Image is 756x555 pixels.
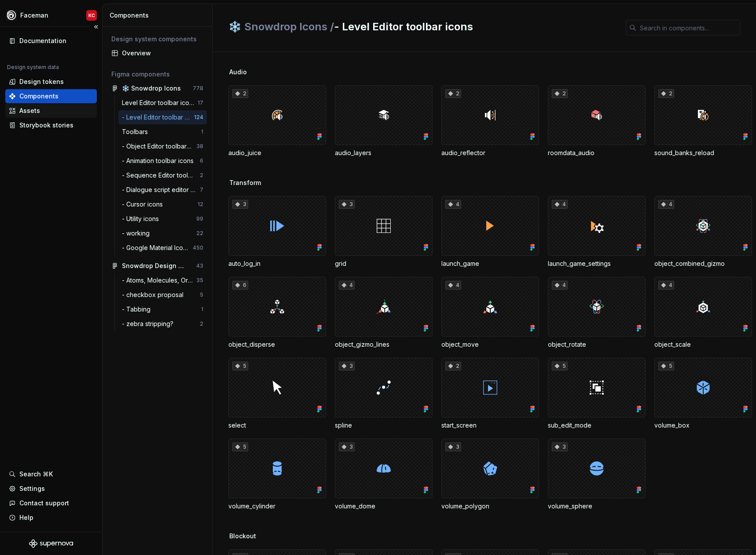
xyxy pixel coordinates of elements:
[118,273,207,287] a: - Atoms, Molecules, Organisms35
[122,305,154,314] div: - Tabbing
[118,226,207,240] a: - working22
[200,172,203,179] div: 2
[118,302,207,316] a: - Tabbing1
[335,85,433,157] div: audio_layers
[548,421,646,430] div: sub_edit_mode
[5,75,97,89] a: Design tokens
[445,362,461,370] div: 2
[122,98,198,107] div: Level Editor toolbar icons
[90,21,102,33] button: Collapse sidebar
[445,443,461,451] div: 3
[19,470,53,479] div: Search ⌘K
[194,114,203,121] div: 124
[108,46,207,60] a: Overview
[548,277,646,349] div: 4object_rotate
[200,320,203,327] div: 2
[200,157,203,164] div: 6
[118,168,207,182] a: - Sequence Editor toolbar icons2
[441,340,539,349] div: object_move
[118,110,207,124] a: - Level Editor toolbar icons124
[228,20,334,33] span: ❄️ Snowdrop Icons /
[19,513,33,522] div: Help
[6,10,17,21] img: 87d06435-c97f-426c-aa5d-5eb8acd3d8b3.png
[232,362,248,370] div: 5
[548,340,646,349] div: object_rotate
[548,502,646,511] div: volume_sphere
[122,243,193,252] div: - Google Material Icons (Icon Browser)
[552,443,568,451] div: 3
[335,340,433,349] div: object_gizmo_lines
[122,142,196,151] div: - Object Editor toolbar icons
[19,106,40,115] div: Assets
[654,421,752,430] div: volume_box
[229,532,256,540] span: Blockout
[552,362,568,370] div: 5
[118,241,207,255] a: - Google Material Icons (Icon Browser)450
[335,149,433,157] div: audio_layers
[19,499,69,508] div: Contact support
[5,467,97,481] button: Search ⌘K
[658,200,674,209] div: 4
[19,121,73,130] div: Storybook stories
[193,244,203,251] div: 450
[88,12,95,19] div: KC
[441,259,539,268] div: launch_game
[122,156,197,165] div: - Animation toolbar icons
[196,143,203,150] div: 38
[339,281,355,290] div: 4
[441,439,539,511] div: 3volume_polygon
[228,277,326,349] div: 6object_disperse
[445,89,461,98] div: 2
[122,127,151,136] div: Toolbars
[335,259,433,268] div: grid
[228,439,326,511] div: 5volume_cylinder
[122,319,177,328] div: - zebra stripping?
[441,196,539,268] div: 4launch_game
[196,277,203,284] div: 35
[122,84,181,93] div: ❄️ Snowdrop Icons
[122,49,203,58] div: Overview
[228,149,326,157] div: audio_juice
[201,306,203,313] div: 1
[19,92,59,101] div: Components
[118,125,207,139] a: Toolbars1
[654,149,752,157] div: sound_banks_reload
[548,149,646,157] div: roomdata_audio
[552,200,568,209] div: 4
[548,358,646,430] div: 5sub_edit_mode
[548,196,646,268] div: 4launch_game_settings
[108,259,207,273] a: Snowdrop Design System 2.043
[658,89,674,98] div: 2
[5,482,97,496] a: Settings
[654,358,752,430] div: 5volume_box
[335,439,433,511] div: 3volume_dome
[29,539,73,548] svg: Supernova Logo
[228,421,326,430] div: select
[441,277,539,349] div: 4object_move
[232,443,248,451] div: 5
[654,85,752,157] div: 2sound_banks_reload
[228,340,326,349] div: object_disperse
[200,291,203,298] div: 5
[232,89,248,98] div: 2
[548,439,646,511] div: 3volume_sphere
[5,118,97,132] a: Storybook stories
[228,358,326,430] div: 5select
[196,215,203,222] div: 99
[122,113,194,122] div: - Level Editor toolbar icons
[654,277,752,349] div: 4object_scale
[636,20,740,36] input: Search in components...
[122,200,166,209] div: - Cursor icons
[335,196,433,268] div: 3grid
[441,421,539,430] div: start_screen
[200,186,203,193] div: 7
[335,277,433,349] div: 4object_gizmo_lines
[232,200,248,209] div: 3
[19,484,45,493] div: Settings
[201,128,203,135] div: 1
[441,502,539,511] div: volume_polygon
[198,201,203,208] div: 12
[5,34,97,48] a: Documentation
[108,81,207,95] a: ❄️ Snowdrop Icons778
